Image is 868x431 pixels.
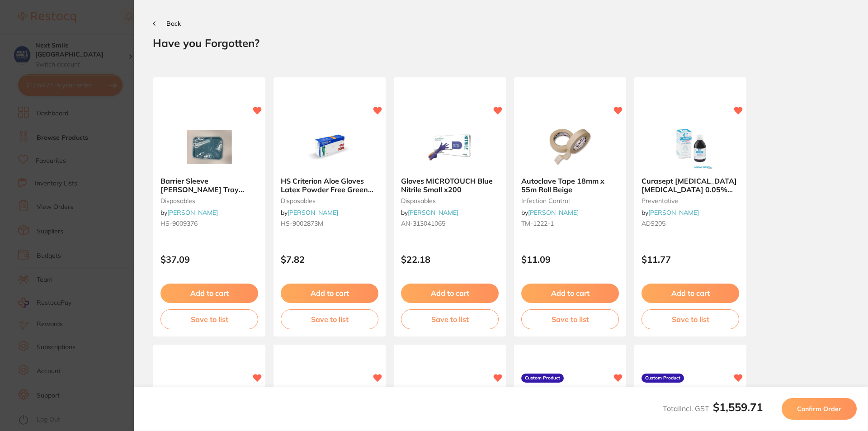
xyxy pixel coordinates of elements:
[528,208,579,217] a: [PERSON_NAME]
[160,309,258,329] button: Save to list
[642,254,739,265] p: $11.77
[782,398,857,420] button: Confirm Order
[642,284,739,303] button: Add to cart
[521,197,619,204] small: infection control
[420,124,479,170] img: Gloves MICROTOUCH Blue Nitrile Small x200
[288,208,338,217] a: [PERSON_NAME]
[401,254,499,265] p: $22.18
[648,208,699,217] a: [PERSON_NAME]
[642,309,739,329] button: Save to list
[663,404,763,413] span: Total Incl. GST
[521,208,579,217] span: by
[160,254,258,265] p: $37.09
[521,374,564,383] label: Custom Product
[160,197,258,204] small: disposables
[160,284,258,303] button: Add to cart
[281,208,338,217] span: by
[281,284,378,303] button: Add to cart
[642,374,684,383] label: Custom Product
[160,208,218,217] span: by
[521,220,619,227] small: TM-1222-1
[281,197,378,204] small: disposables
[153,20,181,27] button: Back
[521,254,619,265] p: $11.09
[642,197,739,204] small: preventative
[713,400,763,414] b: $1,559.71
[300,124,359,170] img: HS Criterion Aloe Gloves Latex Powder Free Green Medium x 100
[153,36,849,50] h2: Have you Forgotten?
[401,208,458,217] span: by
[401,197,499,204] small: disposables
[401,177,499,194] b: Gloves MICROTOUCH Blue Nitrile Small x200
[541,124,599,170] img: Autoclave Tape 18mm x 55m Roll Beige
[642,208,699,217] span: by
[521,284,619,303] button: Add to cart
[797,405,841,413] span: Confirm Order
[401,309,499,329] button: Save to list
[281,309,378,329] button: Save to list
[160,177,258,194] b: Barrier Sleeve HENRY SCHEIN Tray covers 36 x 27cm Box 500
[167,208,218,217] a: [PERSON_NAME]
[166,19,181,28] span: Back
[281,220,378,227] small: HS-9002873M
[661,124,720,170] img: Curasept Chlorhexidine Mouth Rinse 0.05% Fluoride 200ml
[408,208,458,217] a: [PERSON_NAME]
[180,124,239,170] img: Barrier Sleeve HENRY SCHEIN Tray covers 36 x 27cm Box 500
[642,177,739,194] b: Curasept Chlorhexidine Mouth Rinse 0.05% Fluoride 200ml
[281,177,378,194] b: HS Criterion Aloe Gloves Latex Powder Free Green Medium x 100
[401,220,499,227] small: AN-313041065
[401,284,499,303] button: Add to cart
[521,309,619,329] button: Save to list
[160,220,258,227] small: HS-9009376
[281,254,378,265] p: $7.82
[642,220,739,227] small: ADS205
[521,177,619,194] b: Autoclave Tape 18mm x 55m Roll Beige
